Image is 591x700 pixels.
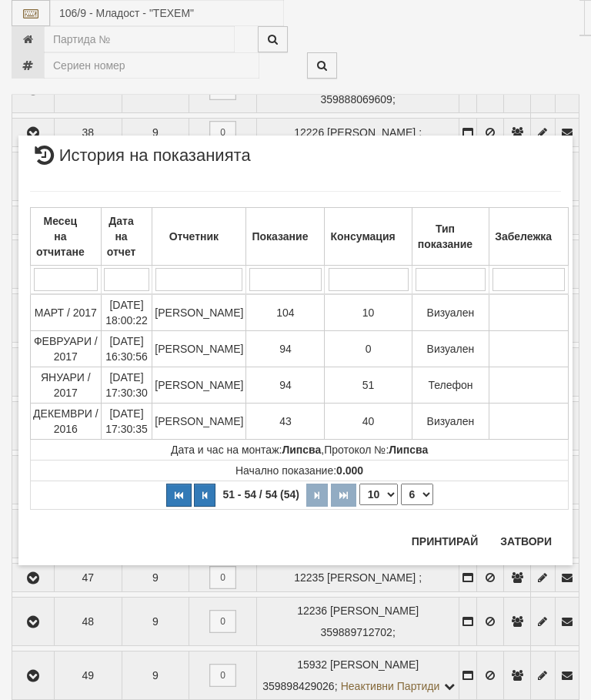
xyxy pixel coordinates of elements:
span: 94 [279,379,292,391]
td: ЯНУАРИ / 2017 [31,367,102,403]
th: Месец на отчитане: No sort applied, activate to apply an ascending sort [31,207,102,265]
button: Затвори [491,529,561,554]
span: 51 - 54 / 54 (54) [219,488,303,501]
button: Последна страница [331,484,356,507]
span: Протокол №: [324,444,428,456]
td: Визуален [412,403,489,439]
td: [PERSON_NAME] [152,403,246,439]
span: Дата и час на монтаж: [171,444,321,456]
td: [DATE] 17:30:35 [101,403,152,439]
th: Показание: No sort applied, activate to apply an ascending sort [246,207,325,265]
strong: 0.000 [336,464,363,477]
button: Следваща страница [306,484,328,507]
span: 104 [276,306,294,319]
th: Отчетник: No sort applied, activate to apply an ascending sort [152,207,246,265]
b: Забележка [495,230,552,243]
strong: Липсва [282,444,321,456]
select: Брой редове на страница [359,484,398,505]
span: 0 [366,343,372,355]
b: Консумация [330,230,395,243]
td: [DATE] 18:00:22 [101,294,152,331]
b: Тип показание [418,223,472,250]
th: Забележка: No sort applied, activate to apply an ascending sort [489,207,569,265]
span: 94 [279,343,292,355]
span: 43 [279,415,292,427]
button: Първа страница [166,484,192,507]
td: ФЕВРУАРИ / 2017 [31,330,102,367]
select: Страница номер [401,484,433,505]
button: Предишна страница [194,484,215,507]
td: Визуален [412,294,489,331]
strong: Липсва [389,444,428,456]
span: История на показанията [30,147,251,176]
span: 10 [362,306,375,319]
th: Консумация: No sort applied, activate to apply an ascending sort [325,207,412,265]
td: [PERSON_NAME] [152,294,246,331]
th: Тип показание: No sort applied, activate to apply an ascending sort [412,207,489,265]
td: Телефон [412,367,489,403]
button: Принтирай [402,529,487,554]
td: [DATE] 17:30:30 [101,367,152,403]
td: [PERSON_NAME] [152,330,246,367]
b: Месец на отчитане [36,215,85,258]
b: Показание [252,230,308,243]
span: 40 [362,415,375,427]
td: МАРТ / 2017 [31,294,102,331]
span: Начално показание: [235,464,363,477]
td: Визуален [412,330,489,367]
td: , [31,439,569,460]
span: 51 [362,379,375,391]
td: [DATE] 16:30:56 [101,330,152,367]
b: Отчетник [169,230,219,243]
b: Дата на отчет [107,215,136,258]
th: Дата на отчет: No sort applied, activate to apply an ascending sort [101,207,152,265]
td: [PERSON_NAME] [152,367,246,403]
td: ДЕКЕМВРИ / 2016 [31,403,102,439]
